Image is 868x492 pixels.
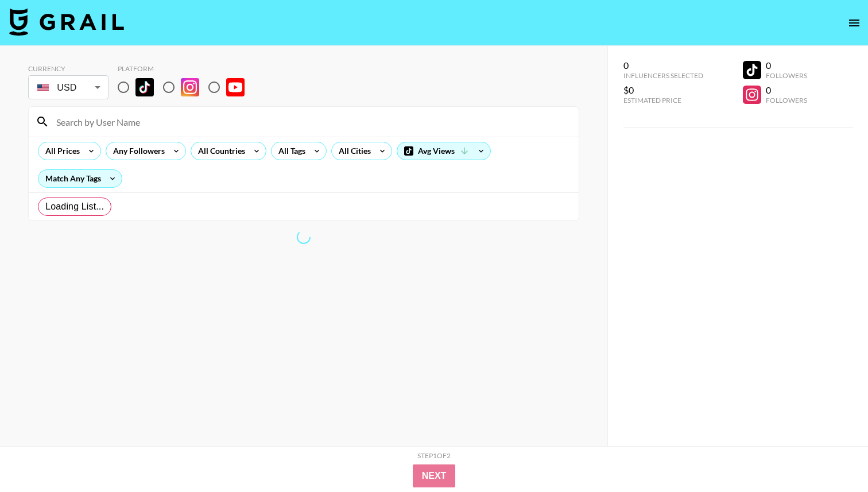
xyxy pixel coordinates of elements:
div: All Countries [191,142,247,160]
div: 0 [623,60,703,71]
div: Any Followers [106,142,167,160]
div: $0 [623,84,703,96]
button: Next [413,464,456,487]
div: All Tags [272,142,308,160]
div: Match Any Tags [38,170,122,187]
span: Refreshing exchangeRatesNew, lists, bookers, clients, countries, tags, cities, talent, talent... [297,230,311,244]
div: Influencers Selected [623,71,703,80]
img: Instagram [181,78,199,96]
div: Platform [118,64,254,73]
input: Search by User Name [49,113,572,131]
div: 0 [766,60,807,71]
div: All Cities [332,142,373,160]
img: TikTok [135,78,154,96]
div: Followers [766,71,807,80]
button: open drawer [843,11,866,34]
div: Step 1 of 2 [417,451,451,460]
div: 0 [766,84,807,96]
img: Grail Talent [9,8,124,36]
div: All Prices [38,142,82,160]
div: Estimated Price [623,96,703,104]
img: YouTube [226,78,245,96]
div: USD [30,78,106,98]
div: Currency [28,64,108,73]
div: Followers [766,96,807,104]
div: Avg Views [397,142,490,160]
span: Loading List... [45,200,104,214]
